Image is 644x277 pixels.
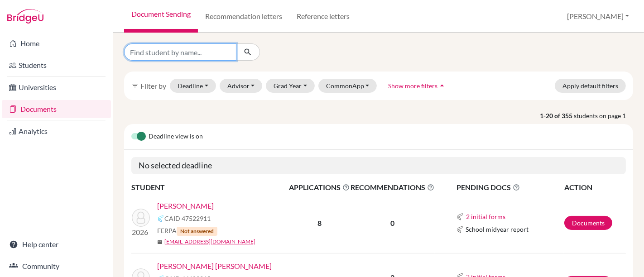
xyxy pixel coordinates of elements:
h5: No selected deadline [131,157,626,174]
button: Deadline [170,79,216,93]
span: Show more filters [388,82,437,90]
span: PENDING DOCS [457,182,563,193]
a: [PERSON_NAME] [PERSON_NAME] [157,261,272,272]
a: Students [2,56,111,74]
span: School midyear report [466,224,529,234]
p: 2026 [132,227,150,238]
span: FERPA [157,226,217,236]
span: CAID 47522911 [164,214,211,223]
button: Show more filtersarrow_drop_up [380,79,454,93]
img: Byrkjeland, Mikael [132,209,150,227]
span: APPLICATIONS [289,182,350,193]
img: Common App logo [157,215,164,222]
input: Find student by name... [124,43,236,61]
span: Filter by [140,81,166,90]
span: Deadline view is on [149,131,203,142]
button: Grad Year [266,79,315,93]
a: [PERSON_NAME] [157,201,214,211]
b: 8 [317,219,322,227]
a: [EMAIL_ADDRESS][DOMAIN_NAME] [164,238,255,246]
span: mail [157,239,163,245]
a: Documents [2,100,111,118]
p: 0 [351,218,434,229]
a: Help center [2,235,111,253]
i: arrow_drop_up [437,81,447,90]
a: Community [2,257,111,275]
a: Documents [564,216,612,230]
strong: 1-20 of 355 [540,111,574,120]
img: Common App logo [457,213,464,220]
button: 2 initial forms [466,211,506,222]
button: Apply default filters [555,79,626,93]
button: Advisor [220,79,263,93]
a: Home [2,34,111,53]
i: filter_list [131,82,139,89]
a: Universities [2,78,111,96]
button: CommonApp [318,79,377,93]
th: STUDENT [131,181,288,193]
span: Not answered [177,227,217,236]
span: RECOMMENDATIONS [351,182,434,193]
img: Common App logo [457,226,464,233]
span: students on page 1 [574,111,633,120]
img: Bridge-U [7,9,43,24]
button: [PERSON_NAME] [563,8,633,25]
th: ACTION [564,181,626,193]
a: Analytics [2,122,111,140]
